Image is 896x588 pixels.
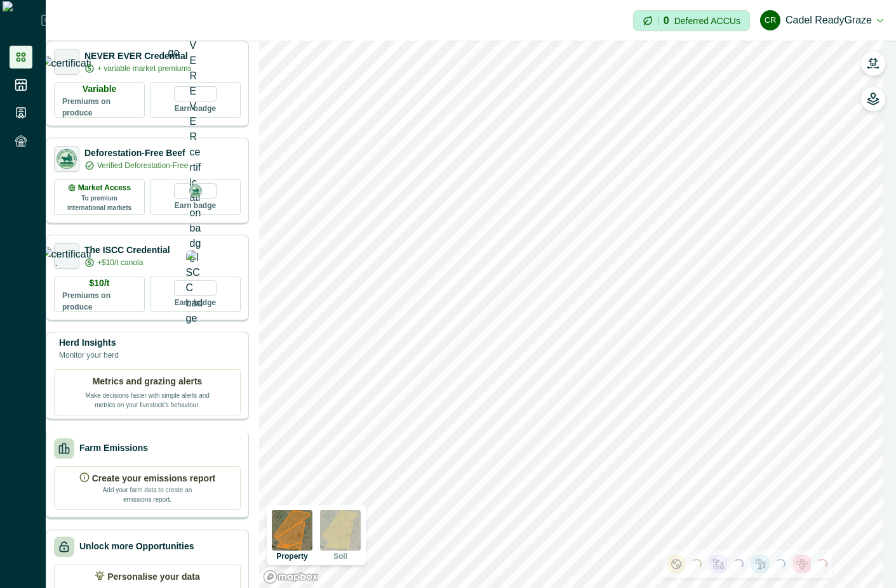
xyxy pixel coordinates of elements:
[92,472,216,485] p: Create your emissions report
[272,510,312,551] img: property preview
[333,552,347,560] p: Soil
[79,540,194,553] p: Unlock more Opportunities
[90,277,110,290] p: $10/t
[62,96,137,119] p: Premiums on produce
[107,570,200,584] p: Personalise your data
[263,570,319,584] a: Mapbox logo
[78,182,131,193] p: Market Access
[175,199,216,211] p: Earn badge
[79,441,148,455] p: Farm Emissions
[674,16,740,25] p: Deferred ACCUs
[188,183,203,199] img: DFB badge
[41,56,93,69] img: certification logo
[62,193,137,212] p: To premium international markets
[84,49,191,63] p: NEVER EVER Credential
[175,101,216,114] p: Earn badge
[62,290,137,313] p: Premiums on produce
[84,147,188,160] p: Deforestation-Free Beef
[83,82,117,96] p: Variable
[59,336,119,350] p: Herd Insights
[84,388,211,410] p: Make decisions faster with simple alerts and metrics on your livestock’s behaviour.
[186,250,205,326] img: ISCC badge
[97,257,143,268] p: +$10/t canola
[320,510,361,551] img: soil preview
[259,41,883,588] canvas: Map
[97,63,191,74] p: + variable market premiums
[41,247,93,266] img: certification logo
[664,16,669,26] p: 0
[175,296,216,308] p: Earn badge
[59,350,119,361] p: Monitor your herd
[84,244,170,257] p: The ISCC Credential
[55,147,79,171] img: certification logo
[97,160,188,171] p: Verified Deforestation-Free
[276,552,307,560] p: Property
[93,375,203,388] p: Metrics and grazing alerts
[760,5,883,36] button: Cadel ReadyGrazeCadel ReadyGraze
[100,485,195,504] p: Add your farm data to create an emissions report.
[3,1,41,39] img: Logo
